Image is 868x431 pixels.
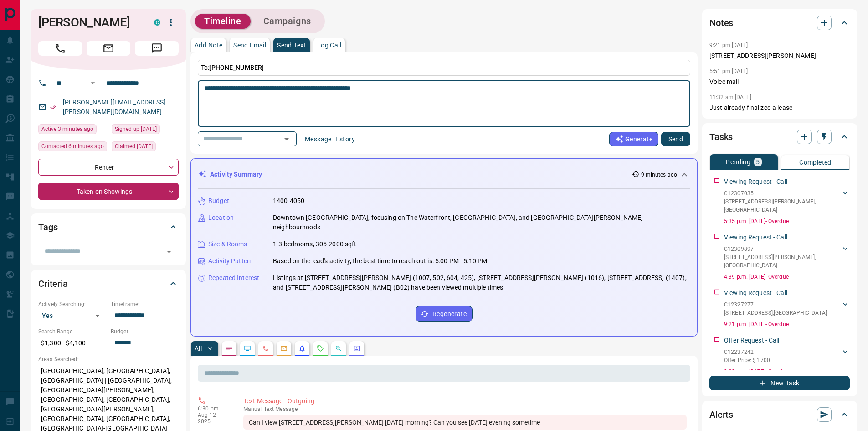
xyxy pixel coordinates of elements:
div: C12307035[STREET_ADDRESS][PERSON_NAME],[GEOGRAPHIC_DATA] [724,187,850,216]
p: Listings at [STREET_ADDRESS][PERSON_NAME] (1007, 502, 604, 425), [STREET_ADDRESS][PERSON_NAME] (1... [273,273,690,292]
p: 1400-4050 [273,196,304,206]
p: Areas Searched: [38,355,179,363]
p: 9:21 p.m. [DATE] - Overdue [724,320,850,328]
p: Activity Summary [210,170,262,179]
p: 9:29 p.m. [DATE] - Overdue [724,368,850,376]
p: All [195,345,202,352]
p: Log Call [317,42,341,48]
p: Budget: [111,327,179,336]
svg: Calls [262,345,269,352]
p: 1-3 bedrooms, 305-2000 sqft [273,239,357,249]
h2: Tasks [709,130,733,144]
p: C12327277 [724,301,827,309]
p: C12237242 [724,348,770,356]
div: C12327277[STREET_ADDRESS],[GEOGRAPHIC_DATA] [724,299,850,319]
p: Send Email [233,42,266,48]
h2: Alerts [709,407,733,422]
div: condos.ca [154,19,160,26]
p: 11:32 am [DATE] [709,94,751,100]
p: Repeated Interest [208,273,259,283]
svg: Email Verified [50,104,56,110]
p: Just already finalized a lease [709,103,850,113]
span: Claimed [DATE] [115,142,153,151]
div: Tue Aug 12 2025 [38,141,107,154]
button: Send [661,132,690,146]
p: 5 [756,159,760,165]
div: Tasks [709,126,850,148]
div: Tue Jul 29 2025 [112,141,179,154]
div: Can I view [STREET_ADDRESS][PERSON_NAME] [DATE] morning? Can you see [DATE] evening sometime [243,415,687,430]
p: Text Message - Outgoing [243,396,687,406]
div: Yes [38,308,106,323]
p: Size & Rooms [208,239,247,249]
p: Timeframe: [111,300,179,308]
span: Email [87,41,130,56]
p: [STREET_ADDRESS][PERSON_NAME] [709,51,850,61]
p: 9:21 pm [DATE] [709,42,748,48]
p: Viewing Request - Call [724,177,787,187]
p: Viewing Request - Call [724,288,787,298]
p: Add Note [195,42,222,48]
div: Notes [709,12,850,34]
div: C12237242Offer Price: $1,700 [724,346,850,366]
p: Viewing Request - Call [724,233,787,242]
p: Actively Searching: [38,300,106,308]
a: [PERSON_NAME][EMAIL_ADDRESS][PERSON_NAME][DOMAIN_NAME] [63,99,166,115]
button: Regenerate [416,306,473,322]
button: Open [163,245,175,258]
svg: Emails [280,345,288,352]
svg: Requests [317,345,324,352]
button: Message History [299,132,360,146]
svg: Notes [226,345,233,352]
p: Downtown [GEOGRAPHIC_DATA], focusing on The Waterfront, [GEOGRAPHIC_DATA], and [GEOGRAPHIC_DATA][... [273,213,690,232]
p: 5:51 pm [DATE] [709,68,748,74]
p: Completed [799,159,832,166]
div: Tags [38,216,179,238]
h1: [PERSON_NAME] [38,15,140,30]
div: Taken on Showings [38,183,179,200]
div: C12309897[STREET_ADDRESS][PERSON_NAME],[GEOGRAPHIC_DATA] [724,243,850,271]
div: Activity Summary9 minutes ago [198,166,690,183]
p: Offer Price: $1,700 [724,356,770,364]
p: Pending [726,159,750,165]
div: Criteria [38,273,179,295]
span: Contacted 6 minutes ago [41,142,104,151]
button: Generate [609,132,658,146]
p: Aug 12 2025 [198,412,230,425]
p: $1,300 - $4,100 [38,336,106,351]
p: [STREET_ADDRESS][PERSON_NAME] , [GEOGRAPHIC_DATA] [724,197,841,214]
p: Search Range: [38,327,106,336]
p: Text Message [243,406,687,412]
svg: Opportunities [335,345,342,352]
span: Call [38,41,82,56]
div: Wed Jan 17 2024 [112,124,179,137]
h2: Tags [38,220,57,234]
div: Alerts [709,404,850,426]
span: Signed up [DATE] [115,125,157,134]
p: [STREET_ADDRESS][PERSON_NAME] , [GEOGRAPHIC_DATA] [724,253,841,270]
button: Timeline [195,14,251,29]
svg: Listing Alerts [298,345,306,352]
p: Activity Pattern [208,256,253,266]
p: To: [198,60,690,76]
h2: Notes [709,16,733,30]
p: 6:30 pm [198,405,230,412]
span: Active 3 minutes ago [41,125,93,134]
p: C12309897 [724,245,841,253]
h2: Criteria [38,276,68,291]
svg: Agent Actions [353,345,360,352]
span: [PHONE_NUMBER] [209,64,264,71]
span: Message [135,41,179,56]
p: [STREET_ADDRESS] , [GEOGRAPHIC_DATA] [724,309,827,317]
button: Open [87,78,98,88]
p: 5:35 p.m. [DATE] - Overdue [724,217,850,225]
p: C12307035 [724,189,841,197]
p: Voice mail [709,77,850,87]
button: Campaigns [254,14,320,29]
button: Open [280,133,293,145]
p: Based on the lead's activity, the best time to reach out is: 5:00 PM - 5:10 PM [273,256,487,266]
span: manual [243,406,262,412]
div: Tue Aug 12 2025 [38,124,107,137]
svg: Lead Browsing Activity [244,345,251,352]
button: New Task [709,376,850,390]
